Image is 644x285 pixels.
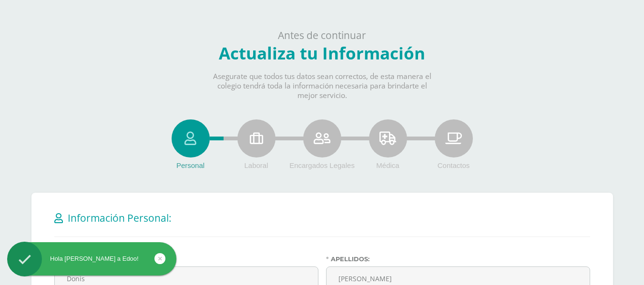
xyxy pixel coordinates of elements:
[244,161,268,169] span: Laboral
[278,29,366,42] span: Antes de continuar
[205,72,440,100] p: Asegurate que todos tus datos sean correctos, de esta manera el colegio tendrá toda la informació...
[376,161,399,169] span: Médica
[68,211,172,225] span: Información Personal:
[289,161,355,169] span: Encargados Legales
[326,256,590,263] label: Apellidos:
[7,255,176,263] div: Hola [PERSON_NAME] a Edoo!
[438,161,470,169] span: Contactos
[176,161,204,169] span: Personal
